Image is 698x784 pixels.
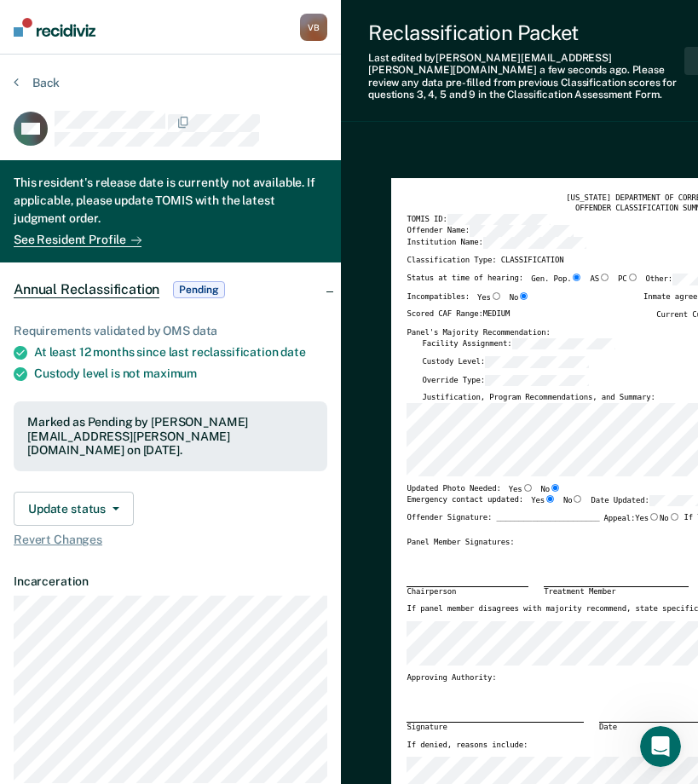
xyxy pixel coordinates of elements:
[485,356,589,368] input: Custody Level:
[590,274,610,285] label: AS
[407,741,528,751] label: If denied, reasons include:
[368,52,684,101] div: Last edited by [PERSON_NAME][EMAIL_ADDRESS][PERSON_NAME][DOMAIN_NAME] . Please review any data pr...
[571,274,582,281] input: Gen. Pop.
[14,75,60,90] button: Back
[491,292,502,300] input: Yes
[518,292,529,300] input: No
[422,375,588,387] label: Override Type:
[660,513,680,524] label: No
[34,345,327,360] div: At least 12 months since last reclassification
[34,366,327,381] div: Custody level is not
[572,495,583,503] input: No
[541,484,562,495] label: No
[509,484,534,495] label: Yes
[14,174,327,231] div: This resident's release date is currently not available. If applicable, please update TOMIS with ...
[368,20,684,45] div: Reclassification Packet
[14,533,327,547] span: Revert Changes
[544,586,688,597] div: Treatment Member
[407,722,584,733] div: Signature
[14,18,95,37] img: Recidiviz
[143,366,197,380] span: maximum
[407,237,586,249] label: Institution Name:
[14,574,327,589] dt: Incarceration
[512,338,616,350] input: Facility Assignment:
[447,214,551,226] input: TOMIS ID:
[407,292,529,310] div: Incompatibles:
[477,292,502,303] label: Yes
[510,292,530,303] label: No
[407,309,510,321] label: Scored CAF Range: MEDIUM
[485,375,589,387] input: Override Type:
[14,233,141,247] a: See Resident Profile
[27,415,314,458] div: Marked as Pending by [PERSON_NAME][EMAIL_ADDRESS][PERSON_NAME][DOMAIN_NAME] on [DATE].
[14,281,159,298] span: Annual Reclassification
[545,495,556,503] input: Yes
[599,274,610,281] input: AS
[407,214,551,226] label: TOMIS ID:
[300,14,327,41] button: VB
[627,274,638,281] input: PC
[640,726,681,767] iframe: Intercom live chat
[422,356,588,368] label: Custody Level:
[407,484,561,495] div: Updated Photo Needed:
[300,14,327,41] div: V B
[550,484,561,492] input: No
[669,513,680,521] input: No
[407,225,573,237] label: Offender Name:
[635,513,660,524] label: Yes
[422,338,615,350] label: Facility Assignment:
[407,538,514,548] div: Panel Member Signatures:
[280,345,305,359] span: date
[531,274,582,285] label: Gen. Pop.
[649,513,660,521] input: Yes
[618,274,638,285] label: PC
[14,324,327,338] div: Requirements validated by OMS data
[603,513,679,531] label: Appeal:
[563,495,584,507] label: No
[470,225,574,237] input: Offender Name:
[522,484,534,492] input: Yes
[531,495,556,507] label: Yes
[407,586,528,597] div: Chairperson
[14,492,134,526] button: Update status
[422,393,655,403] label: Justification, Program Recommendations, and Summary:
[407,256,563,268] label: Classification Type: CLASSIFICATION
[539,64,627,76] span: a few seconds ago
[173,281,224,298] span: Pending
[483,237,587,249] input: Institution Name:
